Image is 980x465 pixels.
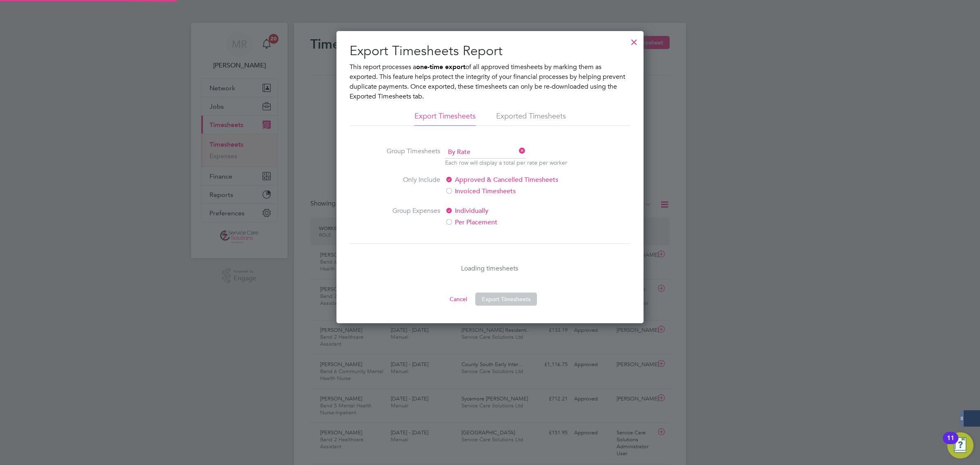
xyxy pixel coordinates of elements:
label: Only Include [379,175,440,196]
button: Cancel [443,293,474,306]
h2: Export Timesheets Report [350,42,630,60]
span: By Rate [445,146,526,159]
b: one-time export [416,63,465,71]
label: Invoiced Timesheets [445,186,582,196]
button: Export Timesheets [475,293,537,306]
p: Each row will display a total per rate per worker [445,159,567,167]
label: Group Timesheets [379,146,440,165]
div: 11 [947,438,954,449]
li: Export Timesheets [414,111,476,126]
label: Approved & Cancelled Timesheets [445,175,582,185]
li: Exported Timesheets [496,111,566,126]
label: Group Expenses [379,206,440,227]
label: Individually [445,206,582,216]
p: Loading timesheets [350,264,630,273]
button: Open Resource Center, 11 new notifications [947,432,973,458]
label: Per Placement [445,217,582,227]
p: This report processes a of all approved timesheets by marking them as exported. This feature help... [350,62,630,101]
